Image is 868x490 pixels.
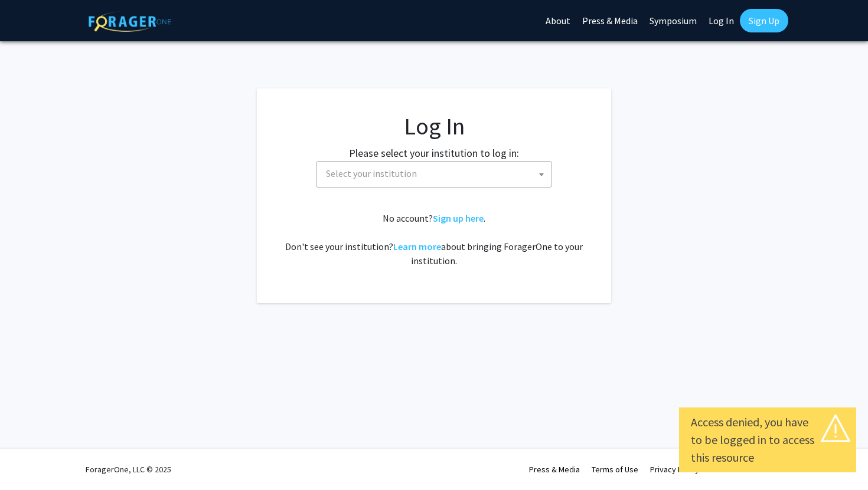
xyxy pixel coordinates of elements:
[433,212,484,224] a: Sign up here
[89,11,171,32] img: ForagerOne Logo
[650,464,699,475] a: Privacy Policy
[393,241,441,252] a: Learn more about bringing ForagerOne to your institution
[592,464,638,475] a: Terms of Use
[740,9,788,32] a: Sign Up
[316,161,552,188] span: Select your institution
[280,112,588,140] h1: Log In
[86,449,171,490] div: ForagerOne, LLC © 2025
[280,211,588,268] div: No account? . Don't see your institution? about bringing ForagerOne to your institution.
[529,464,580,475] a: Press & Media
[691,413,844,466] div: Access denied, you have to be logged in to access this resource
[326,167,417,179] span: Select your institution
[321,162,552,186] span: Select your institution
[349,145,519,161] label: Please select your institution to log in:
